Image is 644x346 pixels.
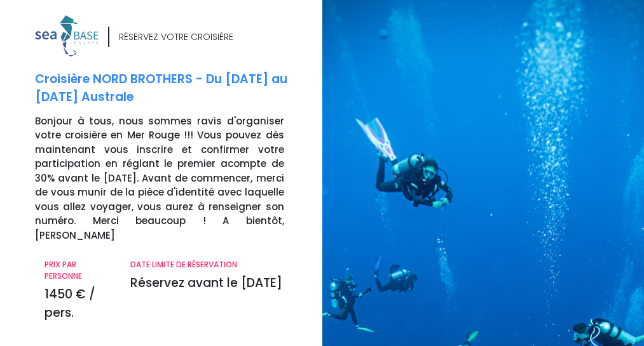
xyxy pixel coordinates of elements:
p: Croisière NORD BROTHERS - Du [DATE] au [DATE] Australe [35,70,313,107]
p: Réservez avant le [DATE] [130,274,284,293]
p: 1450 € / pers. [45,286,111,322]
p: Bonjour à tous, nous sommes ravis d'organiser votre croisière en Mer Rouge !!! Vous pouvez dès ma... [35,114,313,243]
p: DATE LIMITE DE RÉSERVATION [130,259,284,270]
p: PRIX PAR PERSONNE [45,259,111,282]
img: logo_color1.png [35,15,99,57]
div: RÉSERVEZ VOTRE CROISIÈRE [119,30,233,44]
